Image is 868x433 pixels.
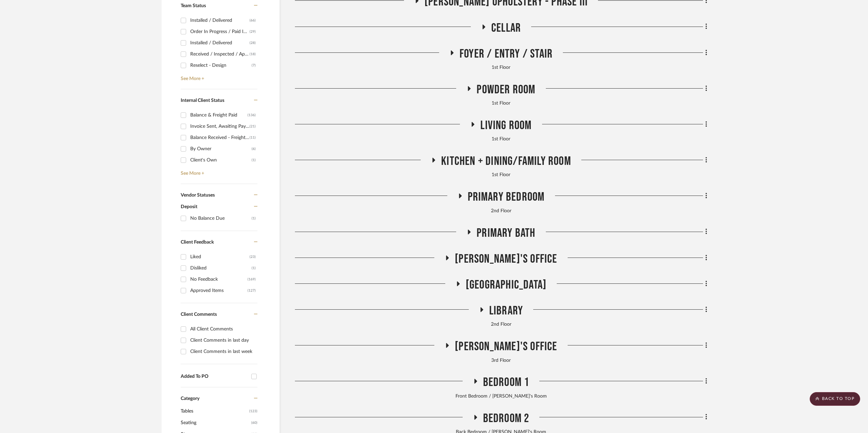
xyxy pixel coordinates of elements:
div: Installed / Delivered [190,37,250,48]
div: By Owner [190,143,252,154]
a: See More + [179,166,257,176]
div: No Balance Due [190,213,252,224]
a: See More + [179,71,257,82]
div: (66) [250,15,256,26]
div: 1st Floor [295,171,707,179]
span: Client Feedback [181,240,214,245]
scroll-to-top-button: BACK TO TOP [810,392,860,406]
span: Foyer / Entry / Stair [460,47,553,61]
span: [GEOGRAPHIC_DATA] [466,278,547,292]
div: Invoice Sent, Awaiting Payment [190,121,250,132]
span: Bedroom 2 [483,411,529,426]
div: (136) [248,110,256,121]
span: (123) [249,406,257,417]
div: (7) [252,60,256,71]
div: No Feedback [190,274,248,285]
span: Living Room [480,118,532,133]
span: (60) [251,417,257,428]
div: Received / Inspected / Approved [190,49,250,60]
span: Team Status [181,3,206,8]
div: (1) [252,155,256,166]
div: (1) [252,213,256,224]
span: Primary Bath [477,226,535,241]
div: All Client Comments [190,324,256,335]
div: Installed / Delivered [190,15,250,26]
div: (23) [250,251,256,262]
span: Tables [181,405,248,417]
div: 2nd Floor [295,207,707,215]
div: Front Bedroom / [PERSON_NAME]'s Room [295,393,707,400]
div: Client Comments in last week [190,346,256,357]
div: 1st Floor [295,100,707,107]
span: Vendor Statuses [181,193,215,198]
span: [PERSON_NAME]'s Office [455,339,557,354]
span: Client Comments [181,312,217,317]
div: (28) [250,37,256,48]
span: Primary Bedroom [468,190,545,204]
div: (21) [250,121,256,132]
div: 2nd Floor [295,321,707,328]
div: 1st Floor [295,136,707,143]
div: 3rd Floor [295,357,707,365]
span: Internal Client Status [181,98,224,103]
div: Client's Own [190,155,252,166]
div: Approved Items [190,285,248,296]
span: Cellar [491,21,521,35]
div: Balance & Freight Paid [190,110,248,121]
span: Kitchen + Dining/Family Room [441,154,571,169]
div: Order In Progress / Paid In Full w/ Freight, No Balance due [190,26,250,37]
div: Added To PO [181,374,248,380]
div: Liked [190,251,250,262]
span: Powder Room [477,82,535,97]
span: Library [489,304,523,318]
div: (29) [250,26,256,37]
div: (6) [252,143,256,154]
div: 1st Floor [295,64,707,72]
div: (11) [250,132,256,143]
div: (18) [250,49,256,60]
span: Category [181,396,199,402]
span: Bedroom 1 [483,375,529,390]
div: Balance Received - Freight Due [190,132,250,143]
div: (1) [252,263,256,274]
span: Deposit [181,204,197,209]
span: Seating [181,417,250,429]
span: [PERSON_NAME]'s Office [455,252,557,266]
div: (169) [248,274,256,285]
div: Client Comments in last day [190,335,256,346]
div: Reselect - Design [190,60,252,71]
div: Disliked [190,263,252,274]
div: (127) [248,285,256,296]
